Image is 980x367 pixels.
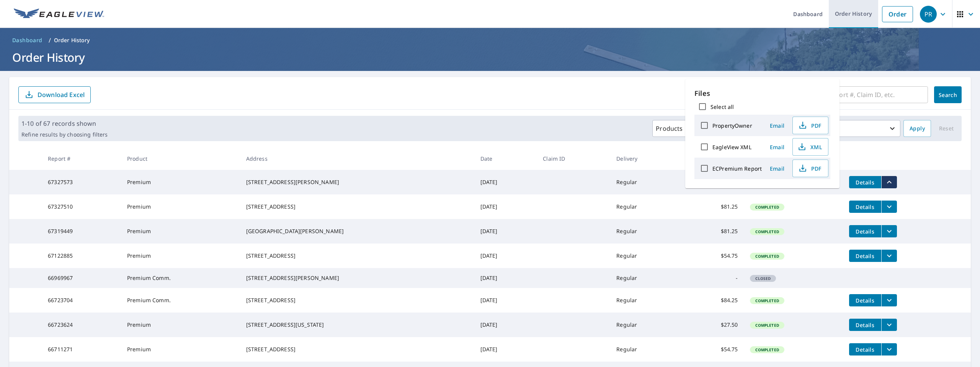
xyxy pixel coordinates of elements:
[42,147,121,170] th: Report #
[681,337,744,362] td: $54.75
[712,143,751,151] label: EagleView XML
[681,147,744,170] th: Cost
[121,288,240,313] td: Premium Comm.
[797,164,822,173] span: PDF
[786,120,900,137] button: Last year
[121,194,240,219] td: Premium
[681,268,744,288] td: -
[934,86,962,103] button: Search
[49,36,51,45] li: /
[881,319,897,331] button: filesDropdownBtn-66723624
[854,228,877,235] span: Details
[38,91,85,99] p: Download Excel
[681,219,744,244] td: $81.25
[854,321,877,329] span: Details
[797,121,822,130] span: PDF
[751,347,783,352] span: Completed
[121,244,240,268] td: Premium
[940,91,955,99] span: Search
[474,268,537,288] td: [DATE]
[681,313,744,337] td: $27.50
[610,170,681,194] td: Regular
[792,160,828,177] button: PDF
[610,337,681,362] td: Regular
[42,337,121,362] td: 66711271
[240,147,474,170] th: Address
[21,131,108,138] p: Refine results by choosing filters
[246,203,468,211] div: [STREET_ADDRESS]
[881,343,897,355] button: filesDropdownBtn-66711271
[246,296,468,304] div: [STREET_ADDRESS]
[474,337,537,362] td: [DATE]
[656,124,683,133] p: Products
[751,229,783,234] span: Completed
[610,313,681,337] td: Regular
[765,141,789,153] button: Email
[474,194,537,219] td: [DATE]
[652,120,697,137] button: Products
[12,36,42,44] span: Dashboard
[681,244,744,268] td: $54.75
[881,294,897,306] button: filesDropdownBtn-66723704
[797,142,822,151] span: XML
[765,163,789,174] button: Email
[610,268,681,288] td: Regular
[751,323,783,328] span: Completed
[854,252,877,260] span: Details
[849,294,881,306] button: detailsBtn-66723704
[246,252,468,260] div: [STREET_ADDRESS]
[765,120,789,132] button: Email
[246,321,468,329] div: [STREET_ADDRESS][US_STATE]
[21,119,108,128] p: 1-10 of 67 records shown
[474,244,537,268] td: [DATE]
[246,346,468,353] div: [STREET_ADDRESS]
[42,170,121,194] td: 67327573
[681,170,744,194] td: $81.25
[854,179,877,186] span: Details
[881,225,897,237] button: filesDropdownBtn-67319449
[710,103,734,110] label: Select all
[751,204,783,210] span: Completed
[246,274,468,282] div: [STREET_ADDRESS][PERSON_NAME]
[610,194,681,219] td: Regular
[9,34,46,46] a: Dashboard
[121,170,240,194] td: Premium
[474,313,537,337] td: [DATE]
[849,250,881,262] button: detailsBtn-67122885
[610,288,681,313] td: Regular
[849,201,881,213] button: detailsBtn-67327510
[246,178,468,186] div: [STREET_ADDRESS][PERSON_NAME]
[801,84,928,105] input: Address, Report #, Claim ID, etc.
[681,194,744,219] td: $81.25
[798,122,888,135] p: Last year
[42,244,121,268] td: 67122885
[474,288,537,313] td: [DATE]
[792,117,828,134] button: PDF
[751,298,783,303] span: Completed
[121,219,240,244] td: Premium
[54,36,90,44] p: Order History
[474,147,537,170] th: Date
[854,203,877,211] span: Details
[712,122,752,129] label: PropertyOwner
[121,147,240,170] th: Product
[751,276,775,281] span: Closed
[42,288,121,313] td: 66723704
[121,337,240,362] td: Premium
[42,268,121,288] td: 66969967
[474,219,537,244] td: [DATE]
[42,194,121,219] td: 67327510
[849,343,881,355] button: detailsBtn-66711271
[121,268,240,288] td: Premium Comm.
[246,227,468,235] div: [GEOGRAPHIC_DATA][PERSON_NAME]
[881,250,897,262] button: filesDropdownBtn-67122885
[610,219,681,244] td: Regular
[42,219,121,244] td: 67319449
[768,122,786,129] span: Email
[910,124,925,133] span: Apply
[768,143,786,151] span: Email
[849,225,881,237] button: detailsBtn-67319449
[854,297,877,304] span: Details
[537,147,610,170] th: Claim ID
[18,86,91,103] button: Download Excel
